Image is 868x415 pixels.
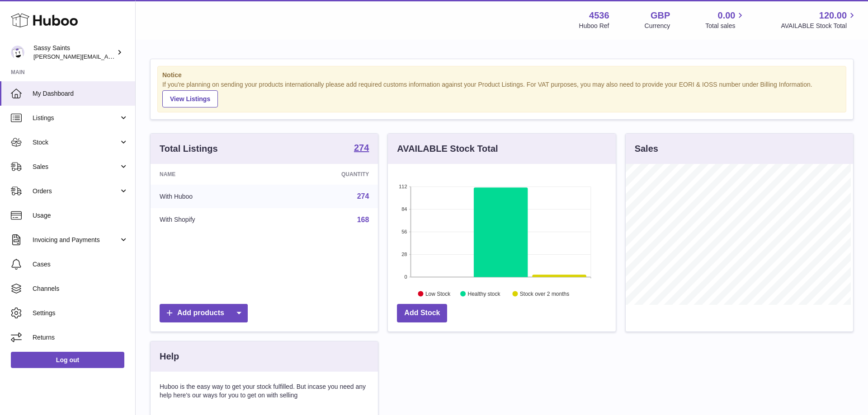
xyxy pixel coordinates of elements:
[645,22,670,30] div: Currency
[162,90,218,107] a: View Listings
[357,192,369,200] a: 274
[160,350,179,363] h3: Help
[468,290,501,297] text: Healthy stock
[819,9,847,22] span: 120.00
[160,304,248,322] a: Add products
[781,22,857,30] span: AVAILABLE Stock Total
[33,163,119,171] span: Sales
[402,206,407,212] text: 84
[160,382,369,400] p: Huboo is the easy way to get your stock fulfilled. But incase you need any help here's our ways f...
[160,143,218,155] h3: Total Listings
[405,274,407,280] text: 0
[33,260,128,269] span: Cases
[357,216,369,224] a: 168
[33,187,119,196] span: Orders
[718,9,736,22] span: 0.00
[151,164,273,185] th: Name
[33,89,128,98] span: My Dashboard
[33,114,119,122] span: Listings
[354,143,369,154] a: 274
[399,184,407,189] text: 112
[33,211,128,220] span: Usage
[33,309,128,317] span: Settings
[33,333,128,342] span: Returns
[589,9,609,22] strong: 4536
[11,352,124,368] a: Log out
[33,236,119,244] span: Invoicing and Payments
[635,143,658,155] h3: Sales
[397,143,498,155] h3: AVAILABLE Stock Total
[162,71,841,79] strong: Notice
[397,304,447,322] a: Add Stock
[705,9,745,30] a: 0.00 Total sales
[33,138,119,147] span: Stock
[162,80,841,107] div: If you're planning on sending your products internationally please add required customs informati...
[151,185,273,208] td: With Huboo
[781,9,857,30] a: 120.00 AVAILABLE Stock Total
[705,22,745,30] span: Total sales
[11,46,24,59] img: ramey@sassysaints.com
[273,164,378,185] th: Quantity
[402,252,407,257] text: 28
[33,284,128,293] span: Channels
[651,9,670,22] strong: GBP
[402,229,407,234] text: 56
[33,44,115,61] div: Sassy Saints
[579,22,609,30] div: Huboo Ref
[151,208,273,232] td: With Shopify
[425,290,451,297] text: Low Stock
[520,290,569,297] text: Stock over 2 months
[354,143,369,152] strong: 274
[33,53,181,60] span: [PERSON_NAME][EMAIL_ADDRESS][DOMAIN_NAME]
